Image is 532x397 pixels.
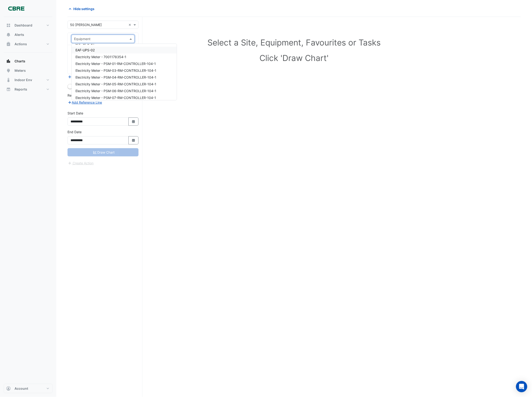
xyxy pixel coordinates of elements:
span: Alerts [15,32,24,37]
button: Dashboard [4,21,52,30]
button: Account [4,384,52,393]
button: Reports [4,85,52,94]
button: Meters [4,66,52,75]
div: Options List [72,44,177,100]
button: Charts [4,57,52,66]
h1: Select a Site, Equipment, Favourites or Tasks [78,38,510,47]
app-icon: Actions [6,42,11,46]
h1: Click 'Draw Chart' [78,53,510,63]
span: Indoor Env [15,78,32,82]
app-icon: Dashboard [6,23,11,28]
span: Electricity Meter - PSM-03-RM-CONTROLLER-104-1 [75,68,156,72]
button: Hide settings [67,5,97,13]
label: Reference Lines [67,93,92,98]
label: End Date [67,129,82,134]
span: Hide settings [73,6,94,11]
app-icon: Alerts [6,32,11,37]
span: Dashboard [15,23,32,28]
app-escalated-ticket-create-button: Please correct errors first [67,161,94,165]
app-icon: Indoor Env [6,78,11,82]
span: Electricity Meter - PSM-06-RM-CONTROLLER-104-1 [75,89,156,93]
app-icon: Meters [6,68,11,73]
span: Electricity Meter - PSM-05-RM-CONTROLLER-104-1 [75,82,156,86]
span: Charts [15,59,25,64]
span: Meters [15,68,26,73]
img: Company Logo [6,4,27,13]
app-icon: Charts [6,59,11,64]
fa-icon: Select Date [131,138,136,142]
span: EAF-UPS-02 [75,48,95,52]
span: Electricity Meter - PSM-07-RM-CONTROLLER-104-1 [75,96,156,100]
span: Electricity Meter - 7001178354-1 [75,55,126,59]
app-icon: Reports [6,87,11,92]
fa-icon: Select Date [131,120,136,124]
span: Account [15,386,28,391]
label: Start Date [67,111,83,116]
span: Reports [15,87,27,92]
button: Alerts [4,30,52,39]
button: Add Reference Line [67,100,102,105]
div: Open Intercom Messenger [516,381,527,392]
span: Electricity Meter - PSM-04-RM-CONTROLLER-104-1 [75,75,156,79]
span: Actions [15,42,27,46]
button: Actions [4,39,52,49]
button: Add Equipment [67,74,96,80]
button: Indoor Env [4,75,52,85]
span: Clear [128,22,132,27]
span: Electricity Meter - PSM-01-RM-CONTROLLER-104-1 [75,62,156,66]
